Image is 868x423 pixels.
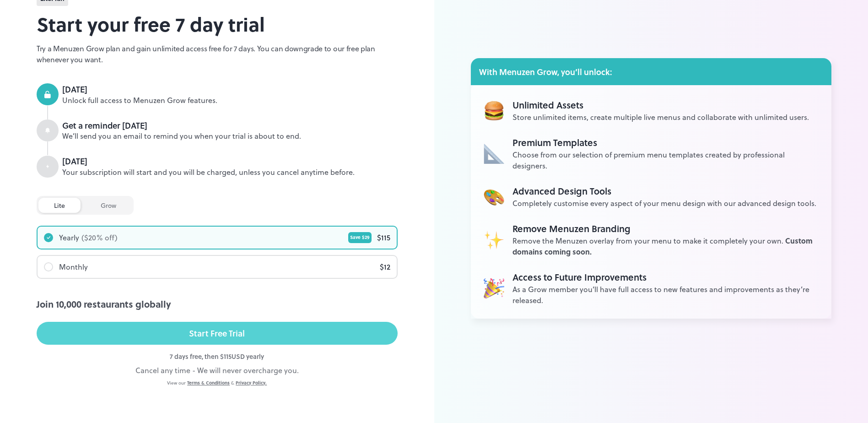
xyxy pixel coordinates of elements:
img: Unlimited Assets [484,143,504,164]
img: Unlimited Assets [484,278,504,298]
div: View our & [37,380,398,386]
div: [DATE] [62,155,398,167]
div: Start Free Trial [189,326,245,340]
h2: Start your free 7 day trial [37,10,398,38]
a: Terms & Conditions [187,380,230,386]
div: With Menuzen Grow, you’ll unlock: [471,58,832,85]
div: Access to Future Improvements [512,270,819,284]
div: $ 12 [380,261,390,272]
button: Start Free Trial [37,322,398,345]
div: Cancel any time - We will never overcharge you. [37,365,398,376]
img: Unlimited Assets [484,100,504,121]
div: Choose from our selection of premium menu templates created by professional designers. [512,149,819,171]
div: Yearly [59,232,79,243]
div: ($ 20 % off) [81,232,118,243]
div: Your subscription will start and you will be charged, unless you cancel anytime before. [62,167,398,178]
div: 7 days free, then $ 115 USD yearly [37,352,398,361]
div: lite [38,198,81,213]
div: Unlock full access to Menuzen Grow features. [62,95,398,106]
div: Get a reminder [DATE] [62,119,398,131]
div: grow [85,198,132,213]
img: Unlimited Assets [484,186,504,207]
div: Unlimited Assets [512,98,809,112]
div: Save $ 29 [348,232,372,243]
div: $ 115 [377,232,390,243]
img: Unlimited Assets [484,229,504,250]
div: Join 10,000 restaurants globally [37,297,398,311]
div: Advanced Design Tools [512,184,816,198]
div: Remove Menuzen Branding [512,222,819,235]
a: Privacy Policy. [236,380,267,386]
div: As a Grow member you’ll have full access to new features and improvements as they’re released. [512,284,819,306]
div: [DATE] [62,83,398,95]
div: Remove the Menuzen overlay from your menu to make it completely your own. [512,235,819,257]
div: Store unlimited items, create multiple live menus and collaborate with unlimited users. [512,112,809,123]
div: Completely customise every aspect of your menu design with our advanced design tools. [512,198,816,209]
div: We’ll send you an email to remind you when your trial is about to end. [62,131,398,141]
div: Premium Templates [512,136,819,149]
div: Monthly [59,261,88,272]
p: Try a Menuzen Grow plan and gain unlimited access free for 7 days. You can downgrade to our free ... [37,43,398,65]
span: Custom domains coming soon. [512,235,813,257]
